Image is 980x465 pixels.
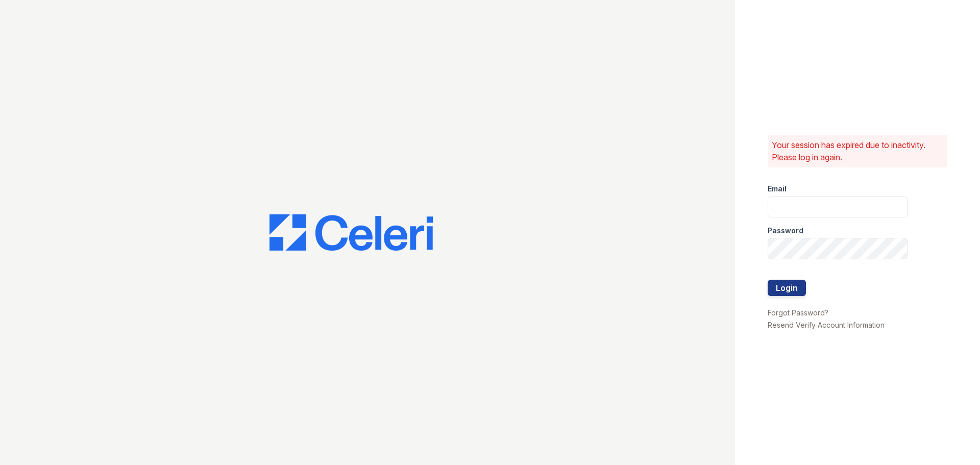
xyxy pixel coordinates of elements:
p: Your session has expired due to inactivity. Please log in again. [772,139,943,163]
img: CE_Logo_Blue-a8612792a0a2168367f1c8372b55b34899dd931a85d93a1a3d3e32e68fde9ad4.png [269,214,433,251]
button: Login [768,280,806,296]
label: Password [768,226,803,236]
label: Email [768,184,787,194]
a: Forgot Password? [768,308,828,317]
a: Resend Verify Account Information [768,321,885,329]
